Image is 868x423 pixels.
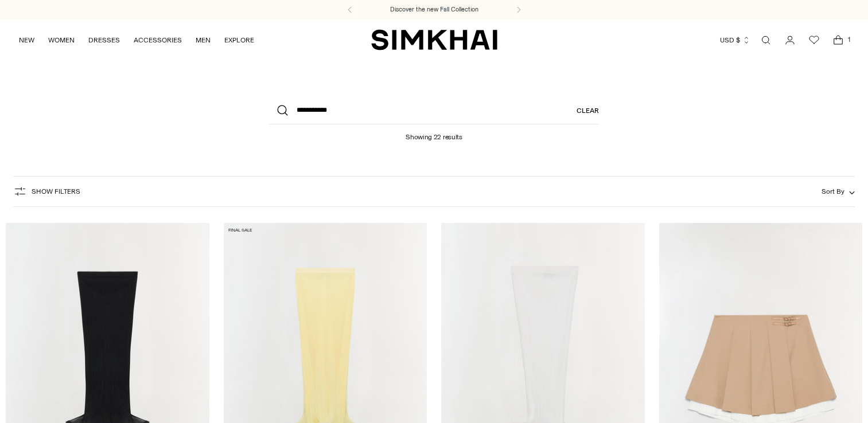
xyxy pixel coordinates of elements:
[88,28,120,53] a: DRESSES
[196,28,211,53] a: MEN
[406,124,462,141] h1: Showing 22 results
[19,28,34,53] a: NEW
[822,187,844,195] span: Sort By
[134,28,182,53] a: ACCESSORIES
[779,29,801,52] a: Go to the account page
[844,34,854,45] span: 1
[390,5,478,14] a: Discover the new Fall Collection
[827,29,850,52] a: Open cart modal
[48,28,75,53] a: WOMEN
[577,97,599,124] a: Clear
[803,29,826,52] a: Wishlist
[754,29,777,52] a: Open search modal
[371,29,497,51] a: SIMKHAI
[720,28,750,53] button: USD $
[269,97,297,124] button: Search
[13,182,80,201] button: Show Filters
[32,187,80,195] span: Show Filters
[224,28,254,53] a: EXPLORE
[822,185,855,198] button: Sort By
